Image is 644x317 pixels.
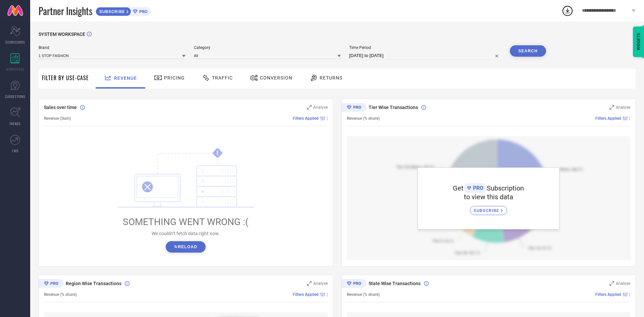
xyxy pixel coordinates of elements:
[341,103,366,113] div: Premium
[194,45,341,50] span: Category
[39,279,63,289] div: Premium
[44,292,77,297] span: Revenue (% share)
[138,9,148,14] span: PRO
[307,281,312,286] svg: Zoom
[320,75,342,81] span: Returns
[123,216,249,227] span: SOMETHING WENT WRONG :(
[629,116,630,121] span: |
[6,67,24,72] span: WORKSPACE
[474,208,501,213] span: SUBSCRIBE
[609,105,614,110] svg: Zoom
[44,116,71,121] span: Revenue (Sum)
[5,40,25,45] span: SCORECARDS
[313,105,328,110] span: Analyse
[369,281,421,286] span: State Wise Transactions
[629,292,630,297] span: |
[349,52,501,60] input: Select time period
[561,5,574,17] div: Open download list
[595,292,621,297] span: Filters Applied
[616,281,630,286] span: Analyse
[217,149,218,157] tspan: !
[42,74,89,82] span: Filter By Use-Case
[471,185,483,191] span: PRO
[9,121,21,126] span: TRENDS
[152,231,220,236] span: We couldn’t fetch data right now.
[347,116,380,121] span: Revenue (% share)
[347,292,380,297] span: Revenue (% share)
[5,94,25,99] span: SUGGESTIONS
[12,148,18,153] span: FWD
[39,32,85,37] span: SYSTEM WORKSPACE
[212,75,233,81] span: Traffic
[349,45,501,50] span: Time Period
[616,105,630,110] span: Analyse
[96,9,126,14] span: SUBSCRIBE
[166,241,206,253] button: ↻Reload
[96,5,151,16] a: SUBSCRIBEPRO
[293,292,319,297] span: Filters Applied
[293,116,319,121] span: Filters Applied
[464,193,513,201] span: to view this data
[39,45,185,50] span: Brand
[164,75,185,81] span: Pricing
[327,116,328,121] span: |
[327,292,328,297] span: |
[487,184,524,192] span: Subscription
[39,4,92,18] span: Partner Insights
[369,105,418,110] span: Tier Wise Transactions
[44,105,77,110] span: Sales over time
[609,281,614,286] svg: Zoom
[453,184,464,192] span: Get
[341,279,366,289] div: Premium
[114,75,137,81] span: Revenue
[66,281,121,286] span: Region Wise Transactions
[510,45,546,57] button: Search
[307,105,312,110] svg: Zoom
[470,201,507,215] a: SUBSCRIBE
[313,281,328,286] span: Analyse
[260,75,292,81] span: Conversion
[595,116,621,121] span: Filters Applied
